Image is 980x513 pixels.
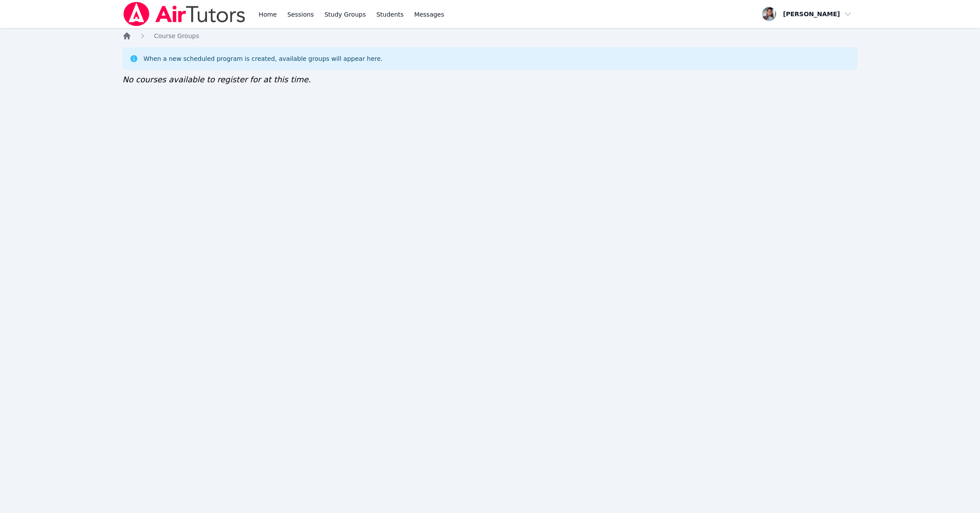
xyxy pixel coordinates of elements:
nav: Breadcrumb [122,32,857,40]
img: Air Tutors [122,2,246,26]
span: Course Groups [154,32,199,39]
a: Course Groups [154,32,199,40]
span: No courses available to register for at this time. [122,75,311,84]
span: Messages [414,10,444,19]
div: When a new scheduled program is created, available groups will appear here. [143,54,383,63]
